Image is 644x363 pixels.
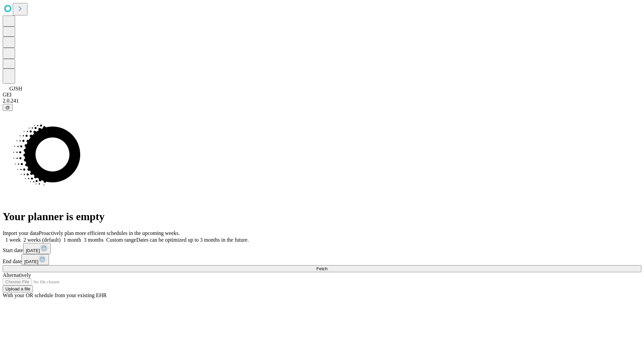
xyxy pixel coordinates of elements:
button: Upload a file [3,285,33,292]
span: 2 weeks (default) [23,237,61,243]
span: [DATE] [26,248,40,253]
button: [DATE] [23,243,51,254]
span: With your OR schedule from your existing EHR [3,292,107,298]
span: Fetch [316,266,327,271]
div: End date [3,254,641,265]
button: Fetch [3,265,641,272]
div: 2.0.241 [3,98,641,104]
span: Dates can be optimized up to 3 months in the future. [136,237,249,243]
span: Proactively plan more efficient schedules in the upcoming weeks. [39,230,180,236]
span: 1 month [63,237,81,243]
span: Import your data [3,230,39,236]
button: [DATE] [21,254,49,265]
span: Custom range [106,237,136,243]
div: GEI [3,92,641,98]
button: @ [3,104,13,111]
span: 1 week [5,237,21,243]
span: Alternatively [3,272,31,278]
span: 3 months [84,237,104,243]
div: Start date [3,243,641,254]
h1: Your planner is empty [3,210,641,223]
span: @ [5,105,10,110]
span: [DATE] [24,259,38,264]
span: GJSH [9,86,22,91]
